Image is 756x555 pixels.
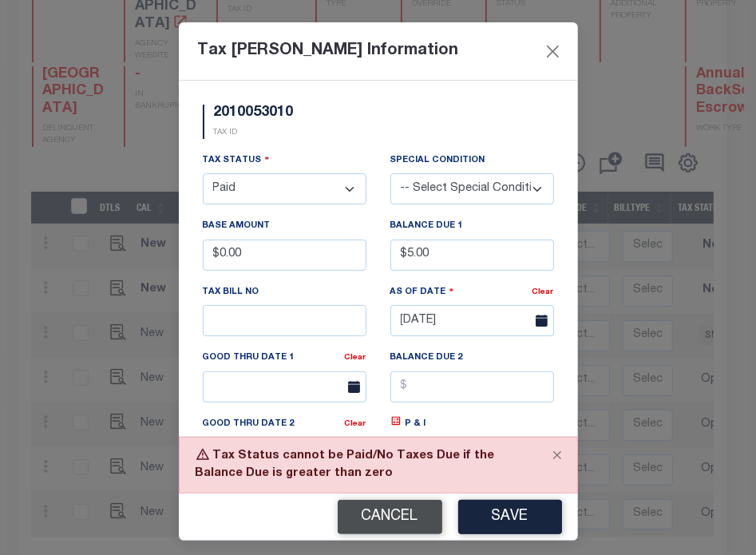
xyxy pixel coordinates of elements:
[345,354,366,362] a: Clear
[390,220,463,233] label: Balance Due 1
[537,438,577,473] button: Close
[542,41,563,61] button: Close
[390,371,554,402] input: $
[214,127,304,139] p: TAX ID
[405,418,425,431] label: P & I
[390,240,554,271] input: $
[203,286,259,299] label: Tax Bill No
[203,220,271,233] label: Base Amount
[203,240,366,271] input: $
[203,418,298,431] label: Good Thru Date 2
[390,154,485,168] label: Special Condition
[532,288,554,296] a: Clear
[198,42,459,61] h5: Tax [PERSON_NAME] Information
[203,153,270,168] label: Tax Status
[458,500,562,534] button: Save
[203,351,298,365] label: Good Thru Date 1
[179,437,578,494] div: Tax Status cannot be Paid/No Taxes Due if the Balance Due is greater than zero
[390,284,454,299] label: As Of Date
[390,351,463,365] label: Balance Due 2
[338,500,442,534] button: Cancel
[214,105,304,122] h5: 2010053010
[345,420,366,428] a: Clear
